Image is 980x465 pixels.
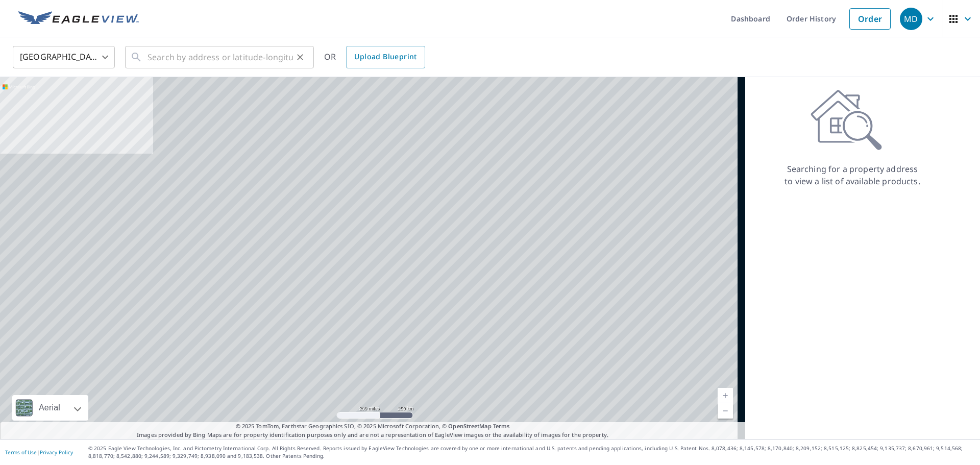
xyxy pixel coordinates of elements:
a: Terms [493,422,510,430]
a: Upload Blueprint [346,46,425,68]
span: © 2025 TomTom, Earthstar Geographics SIO, © 2025 Microsoft Corporation, © [236,422,510,431]
div: Aerial [36,395,63,421]
span: Upload Blueprint [354,51,416,63]
p: © 2025 Eagle View Technologies, Inc. and Pictometry International Corp. All Rights Reserved. Repo... [88,445,975,460]
a: OpenStreetMap [448,422,491,430]
div: OR [324,46,425,68]
a: Terms of Use [5,449,37,456]
a: Current Level 5, Zoom Out [718,403,733,419]
a: Order [849,8,891,30]
div: Aerial [12,395,88,421]
button: Clear [293,50,307,64]
a: Privacy Policy [40,449,73,456]
p: | [5,449,73,455]
div: MD [900,8,922,30]
img: EV Logo [18,11,139,27]
input: Search by address or latitude-longitude [148,43,293,71]
div: [GEOGRAPHIC_DATA] [13,43,115,71]
p: Searching for a property address to view a list of available products. [784,163,921,187]
a: Current Level 5, Zoom In [718,388,733,403]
